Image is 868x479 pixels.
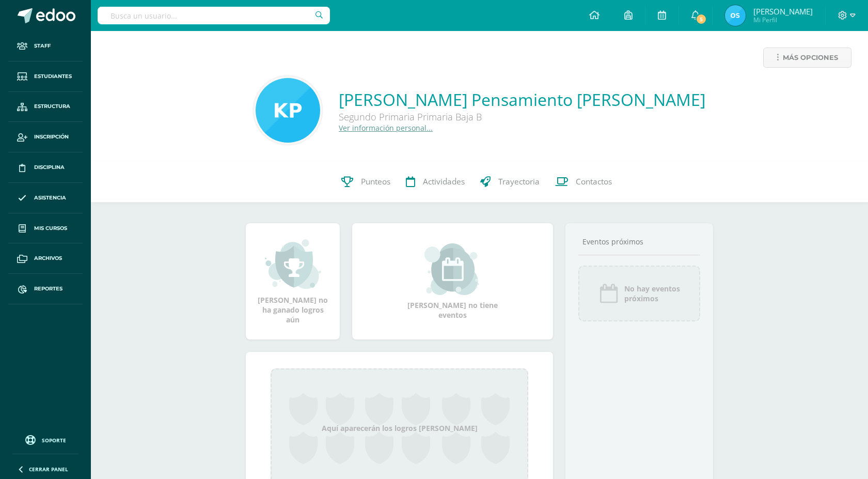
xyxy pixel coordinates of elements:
[578,237,700,246] div: Eventos próximos
[334,161,398,203] a: Punteos
[401,243,504,320] div: [PERSON_NAME] no tiene eventos
[256,78,320,143] img: 8d3c75f2478e009316a0a58994c3a633.png
[34,194,66,202] span: Asistencia
[34,285,62,293] span: Reportes
[339,123,433,133] a: Ver información personal...
[34,42,51,50] span: Staff
[339,111,649,123] div: Segundo Primaria Primaria Baja B
[398,161,472,203] a: Actividades
[265,238,321,290] img: achievement_small.png
[576,176,612,187] span: Contactos
[361,176,390,187] span: Punteos
[34,72,72,81] span: Estudiantes
[783,48,838,67] span: Más opciones
[8,61,83,92] a: Estudiantes
[547,161,620,203] a: Contactos
[8,274,83,304] a: Reportes
[34,102,70,111] span: Estructura
[34,254,62,262] span: Archivos
[8,183,83,213] a: Asistencia
[598,283,619,304] img: event_icon.png
[98,7,330,24] input: Busca un usuario...
[8,31,83,61] a: Staff
[339,88,705,111] a: [PERSON_NAME] Pensamiento [PERSON_NAME]
[624,284,680,303] span: No hay eventos próximos
[256,238,329,325] div: [PERSON_NAME] no ha ganado logros aún
[498,176,540,187] span: Trayectoria
[8,92,83,122] a: Estructura
[753,16,813,24] span: Mi Perfil
[753,6,813,17] span: [PERSON_NAME]
[472,161,547,203] a: Trayectoria
[8,243,83,274] a: Archivos
[424,243,481,295] img: event_small.png
[34,133,69,141] span: Inscripción
[8,122,83,152] a: Inscripción
[29,466,68,473] span: Cerrar panel
[725,5,746,26] img: 070b477f6933f8ce66674da800cc5d3f.png
[34,224,67,233] span: Mis cursos
[763,48,851,68] a: Más opciones
[8,152,83,183] a: Disciplina
[42,437,66,444] span: Soporte
[12,432,78,446] a: Soporte
[34,163,65,172] span: Disciplina
[696,13,707,25] span: 5
[8,213,83,244] a: Mis cursos
[423,176,465,187] span: Actividades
